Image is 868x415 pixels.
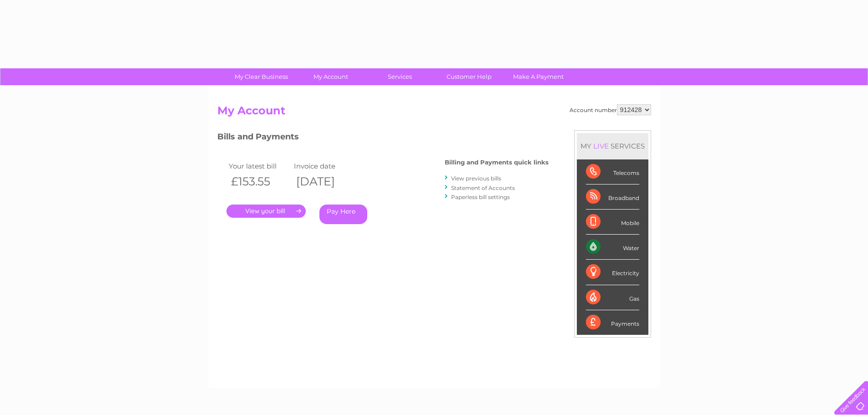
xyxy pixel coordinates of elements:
a: Pay Here [319,205,367,224]
a: . [226,205,306,218]
a: Services [362,68,437,85]
th: £153.55 [226,172,292,191]
a: Make A Payment [501,68,576,85]
td: Invoice date [292,160,357,172]
a: Statement of Accounts [451,184,515,191]
a: Paperless bill settings [451,194,510,200]
div: MY SERVICES [577,133,648,159]
a: My Account [293,68,368,85]
h3: Bills and Payments [217,130,549,146]
div: Water [586,235,639,260]
a: My Clear Business [224,68,299,85]
div: LIVE [591,142,611,150]
th: [DATE] [292,172,357,191]
h2: My Account [217,104,651,122]
div: Broadband [586,184,639,210]
a: Customer Help [431,68,507,85]
a: View previous bills [451,175,501,182]
div: Payments [586,310,639,335]
div: Electricity [586,260,639,285]
div: Telecoms [586,159,639,184]
div: Gas [586,285,639,310]
h4: Billing and Payments quick links [445,159,549,166]
div: Mobile [586,210,639,235]
div: Account number [570,104,651,115]
td: Your latest bill [226,160,292,172]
